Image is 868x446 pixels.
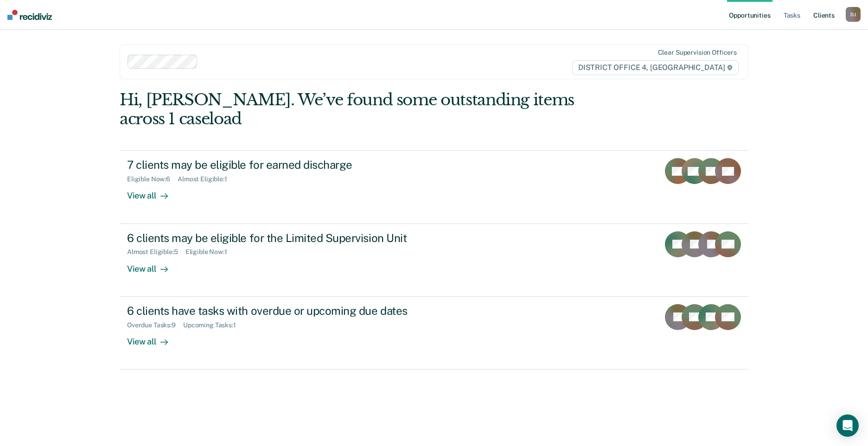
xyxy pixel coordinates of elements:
a: 6 clients have tasks with overdue or upcoming due datesOverdue Tasks:9Upcoming Tasks:1View all [120,297,748,370]
div: Almost Eligible : 1 [178,175,235,183]
a: 6 clients may be eligible for the Limited Supervision UnitAlmost Eligible:5Eligible Now:1View all [120,224,748,297]
a: 7 clients may be eligible for earned dischargeEligible Now:6Almost Eligible:1View all [120,150,748,223]
div: Hi, [PERSON_NAME]. We’ve found some outstanding items across 1 caseload [120,90,623,128]
div: Open Intercom Messenger [836,414,859,437]
div: Almost Eligible : 5 [127,248,185,256]
div: 7 clients may be eligible for earned discharge [127,158,453,172]
div: View all [127,183,179,201]
button: DJ [846,7,861,22]
span: DISTRICT OFFICE 4, [GEOGRAPHIC_DATA] [572,60,739,75]
img: Recidiviz [7,10,52,20]
div: 6 clients have tasks with overdue or upcoming due dates [127,304,453,318]
div: 6 clients may be eligible for the Limited Supervision Unit [127,231,453,245]
div: D J [846,7,861,22]
div: View all [127,256,179,274]
div: Upcoming Tasks : 1 [183,321,243,329]
div: Clear supervision officers [658,49,737,57]
div: View all [127,329,179,347]
div: Overdue Tasks : 9 [127,321,183,329]
div: Eligible Now : 6 [127,175,178,183]
div: Eligible Now : 1 [185,248,235,256]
